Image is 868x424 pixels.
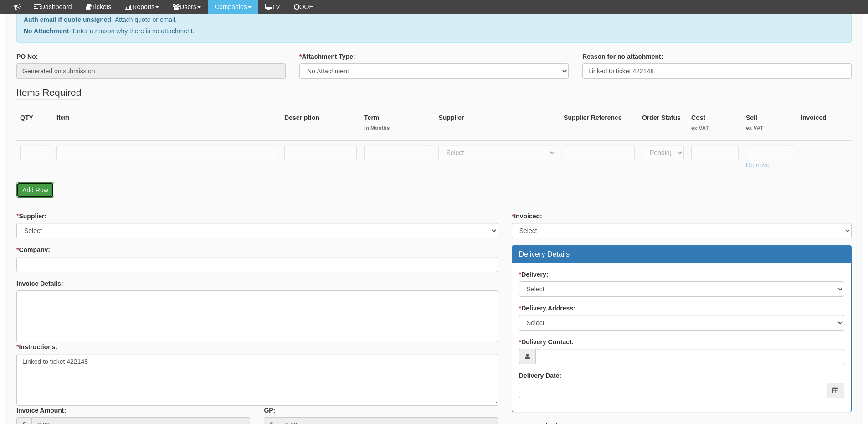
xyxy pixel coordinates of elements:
th: QTY [16,109,53,141]
label: Delivery: [519,270,549,279]
th: Supplier Reference [560,109,638,141]
label: Company: [16,245,50,254]
label: Delivery Contact: [519,337,574,346]
label: GP: [264,406,275,415]
small: ex VAT [691,124,739,132]
h3: Delivery Details [519,250,844,259]
th: Item [53,109,281,141]
th: Cost [688,109,742,141]
th: Invoiced [797,109,852,141]
label: Invoiced: [512,212,542,221]
label: Supplier: [16,212,46,221]
label: Invoice Details: [16,279,63,288]
th: Sell [742,109,797,141]
label: Attachment Type: [299,52,355,61]
small: ex VAT [746,124,793,132]
label: Reason for no attachment: [582,52,663,61]
label: Instructions: [16,342,57,352]
small: In Months [364,124,431,132]
label: PO No: [16,52,38,61]
th: Description [281,109,360,141]
label: Delivery Address: [519,304,575,313]
p: - Attach quote or email. [24,15,844,24]
a: Remove [746,161,770,169]
a: Add Row [16,182,54,198]
b: Auth email if quote unsigned [24,16,111,23]
b: No Attachment [24,27,69,35]
label: Delivery Date: [519,371,561,380]
p: - Enter a reason why there is no attachment. [24,26,844,36]
label: Invoice Amount: [16,406,66,415]
th: Term [360,109,435,141]
legend: Items Required [16,86,81,100]
th: Supplier [435,109,560,141]
th: Order Status [638,109,688,141]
